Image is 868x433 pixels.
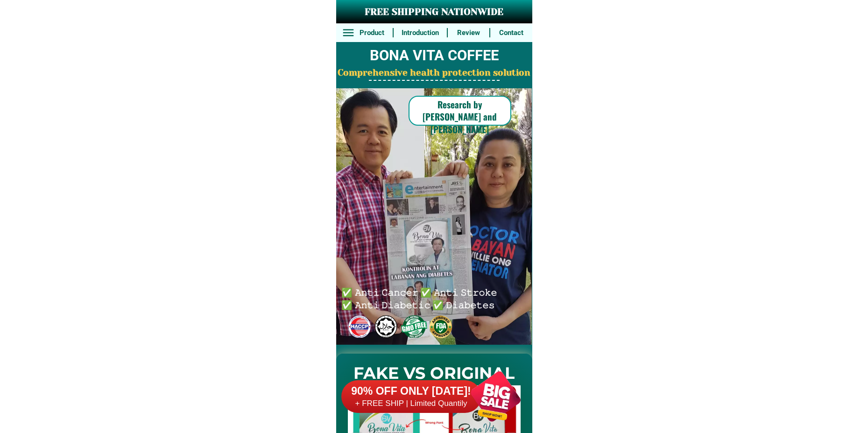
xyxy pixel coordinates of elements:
h2: Comprehensive health protection solution [336,66,532,80]
h6: 90% OFF ONLY [DATE]! [341,384,481,398]
h2: FAKE VS ORIGINAL [336,361,532,386]
h6: Review [453,28,485,38]
h6: ✅ 𝙰𝚗𝚝𝚒 𝙲𝚊𝚗𝚌𝚎𝚛 ✅ 𝙰𝚗𝚝𝚒 𝚂𝚝𝚛𝚘𝚔𝚎 ✅ 𝙰𝚗𝚝𝚒 𝙳𝚒𝚊𝚋𝚎𝚝𝚒𝚌 ✅ 𝙳𝚒𝚊𝚋𝚎𝚝𝚎𝚜 [341,285,501,310]
h2: BONA VITA COFFEE [336,45,532,67]
h6: Product [356,28,388,38]
h6: Introduction [398,28,442,38]
h6: Research by [PERSON_NAME] and [PERSON_NAME] [409,98,511,135]
h6: Contact [495,28,527,38]
h3: FREE SHIPPING NATIONWIDE [336,5,532,19]
h6: + FREE SHIP | Limited Quantily [341,398,481,409]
